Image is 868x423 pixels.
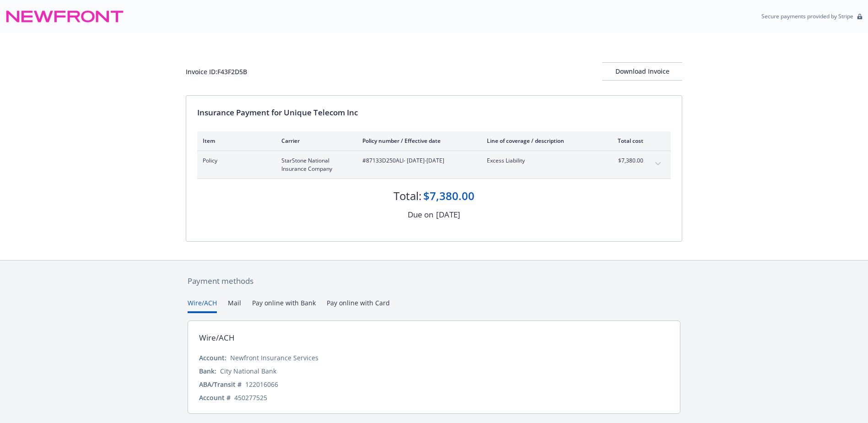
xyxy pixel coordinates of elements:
[281,157,348,173] span: StarStone National Insurance Company
[199,366,216,376] div: Bank:
[203,137,267,145] div: Item
[327,298,390,313] button: Pay online with Card
[234,393,267,402] div: 450277525
[487,157,594,165] span: Excess Liability
[362,137,472,145] div: Policy number / Effective date
[199,332,235,344] div: Wire/ACH
[228,298,241,313] button: Mail
[651,157,665,171] button: expand content
[230,353,318,363] div: Newfront Insurance Services
[188,275,680,287] div: Payment methods
[602,62,682,81] button: Download Invoice
[408,209,433,221] div: Due on
[199,393,231,402] div: Account #
[609,157,643,165] span: $7,380.00
[487,137,594,145] div: Line of coverage / description
[362,157,472,165] span: #87133D250ALI - [DATE]-[DATE]
[197,107,671,119] div: Insurance Payment for Unique Telecom Inc
[609,137,643,145] div: Total cost
[245,380,278,389] div: 122016066
[761,12,853,20] p: Secure payments provided by Stripe
[188,298,217,313] button: Wire/ACH
[252,298,316,313] button: Pay online with Bank
[197,151,671,179] div: PolicyStarStone National Insurance Company#87133D250ALI- [DATE]-[DATE]Excess Liability$7,380.00ex...
[281,137,348,145] div: Carrier
[394,188,421,204] div: Total:
[186,67,247,76] div: Invoice ID: F43F2D5B
[220,366,276,376] div: City National Bank
[199,353,226,363] div: Account:
[199,380,242,389] div: ABA/Transit #
[436,209,460,221] div: [DATE]
[203,157,267,165] span: Policy
[423,188,474,204] div: $7,380.00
